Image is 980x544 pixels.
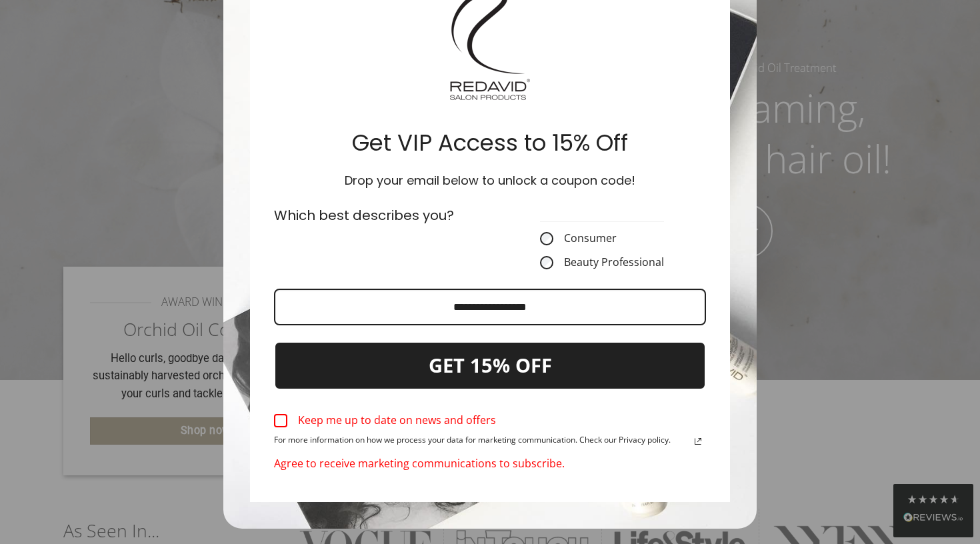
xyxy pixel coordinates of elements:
[274,341,706,390] button: GET 15% OFF
[274,205,482,225] p: Which best describes you?
[540,232,553,245] input: Consumer
[274,289,706,325] input: Email field
[540,256,553,269] input: Beauty Professional
[540,232,664,245] label: Consumer
[274,435,671,449] span: For more information on how we process your data for marketing communication. Check our Privacy p...
[271,173,709,189] h3: Drop your email below to unlock a coupon code!
[690,433,706,449] a: Read our Privacy Policy
[540,256,664,269] label: Beauty Professional
[274,449,706,478] div: Agree to receive marketing communications to subscribe.
[271,129,709,157] h2: Get VIP Access to 15% Off
[298,414,496,427] div: Keep me up to date on news and offers
[540,205,664,269] fieldset: CustomerType
[690,433,706,449] svg: link icon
